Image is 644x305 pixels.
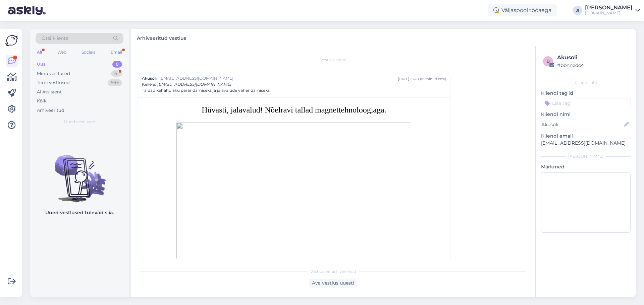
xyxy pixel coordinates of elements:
[557,62,629,69] div: # bbnnedc4
[30,143,129,203] img: No chats
[585,5,640,16] a: [PERSON_NAME][DOMAIN_NAME]
[37,79,70,86] div: Tiimi vestlused
[310,269,356,275] span: Vestlus on arhiveeritud
[5,34,18,47] img: Askly Logo
[64,119,95,125] span: Uued vestlused
[109,48,123,57] div: Email
[37,98,47,104] div: Kõik
[138,57,529,63] div: Vestlus algas
[56,48,68,57] div: Web
[557,54,629,62] div: Akusoli
[137,33,186,42] label: Arhiveeritud vestlus
[541,133,631,140] p: Kliendi email
[309,279,357,288] div: Ava vestlus uuesti
[37,89,62,95] div: AI Assistent
[573,6,582,15] div: JI
[541,163,631,170] p: Märkmed
[541,98,631,108] input: Lisa tag
[420,76,446,81] div: ( 16 minuti eest )
[202,105,386,114] a: Hüvasti, jalavalud! Nõelravi tallad magnettehnoloogiaga.
[108,79,122,86] div: 99+
[488,4,557,16] div: Väljaspool tööaega
[37,70,70,77] div: Minu vestlused
[398,76,419,81] div: [DATE] 16:48
[541,80,631,86] div: Kliendi info
[541,111,631,118] p: Kliendi nimi
[159,75,398,81] span: [EMAIL_ADDRESS][DOMAIN_NAME]
[45,209,114,216] p: Uued vestlused tulevad siia.
[37,107,64,114] div: Arhiveeritud
[541,153,631,159] div: [PERSON_NAME]
[36,48,43,57] div: All
[80,48,97,57] div: Socials
[157,82,231,87] span: [EMAIL_ADDRESS][DOMAIN_NAME]
[585,5,633,10] div: [PERSON_NAME]
[142,87,271,93] span: Taldad kehahoiaku parandamiseks ja jalavalude vähendamiseks.
[541,90,631,97] p: Kliendi tag'id
[541,121,623,128] input: Lisa nimi
[37,61,46,68] div: Uus
[585,10,633,16] div: [DOMAIN_NAME]
[541,140,631,147] p: [EMAIL_ADDRESS][DOMAIN_NAME]
[112,61,122,68] div: 0
[111,70,122,77] div: 61
[42,35,68,42] span: Otsi kliente
[142,75,157,81] span: Akusoli
[547,59,550,64] span: b
[142,82,156,87] span: Kellele :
